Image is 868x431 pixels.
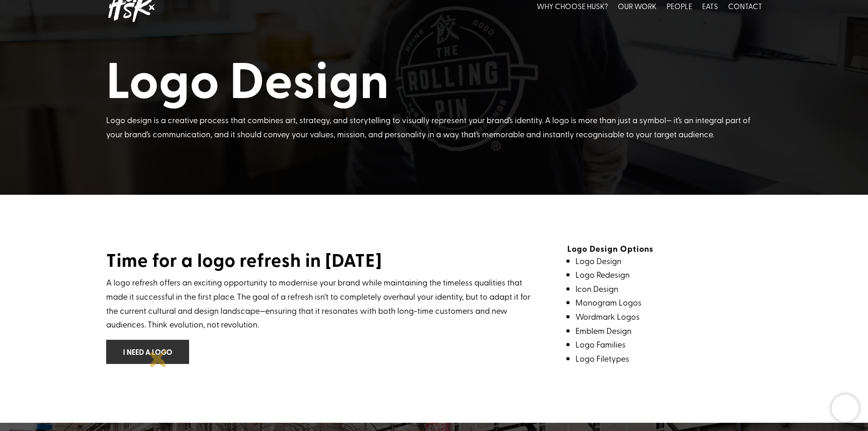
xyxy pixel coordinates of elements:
li: Logo Redesign [575,268,762,282]
li: Emblem Design [575,324,762,338]
li: Icon Design [575,282,762,296]
p: A logo refresh offers an exciting opportunity to modernise your brand while maintaining the timel... [106,275,532,339]
h1: Logo Design [106,48,762,113]
li: Logo Filetypes [575,352,762,366]
li: Monogram Logos [575,296,762,310]
h3: Time for a logo refresh in [DATE] [106,249,532,275]
a: I need a logo [106,340,189,364]
li: Wordmark Logos [575,310,762,324]
h6: Logo Design Options [567,244,762,254]
div: Logo design is a creative process that combines art, strategy, and storytelling to visually repre... [106,113,762,141]
li: Logo Families [575,338,762,352]
li: Logo Design [575,254,762,268]
iframe: Brevo live chat [832,395,859,422]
